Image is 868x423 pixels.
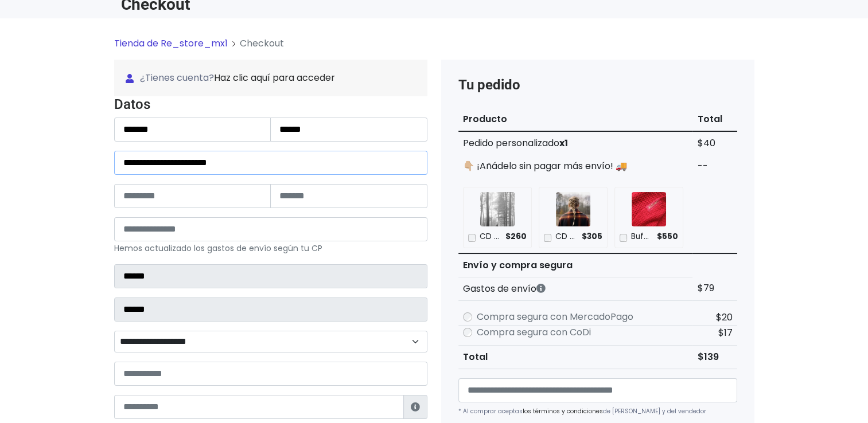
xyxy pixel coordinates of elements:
[477,310,633,324] label: Compra segura con MercadoPago
[114,242,322,254] small: Hemos actualizado los gastos de envío según tu CP
[479,231,501,242] p: CD Folklore
[555,231,578,242] p: CD Evermore de Taylor Swift
[458,345,693,369] th: Total
[458,108,693,131] th: Producto
[505,231,527,242] span: $260
[692,131,737,155] td: $40
[458,155,693,178] td: 👇🏼 ¡Añádelo sin pagar más envío! 🚚
[559,136,568,150] strong: x1
[114,37,754,60] nav: breadcrumb
[632,192,666,226] img: Bufanda Red Taylor Swift
[657,231,678,242] span: $550
[630,231,653,242] p: Bufanda Red Taylor Swift
[718,326,733,339] span: $17
[228,37,284,50] li: Checkout
[692,155,737,178] td: --
[214,71,335,84] a: Haz clic aquí para acceder
[692,345,737,369] td: $139
[556,192,590,226] img: CD Evermore de Taylor Swift
[458,253,693,277] th: Envío y compra segura
[477,326,591,339] label: Compra segura con CoDi
[458,277,693,300] th: Gastos de envío
[523,407,603,416] a: los términos y condiciones
[458,131,693,155] td: Pedido personalizado
[480,192,515,226] img: CD Folklore
[411,402,420,412] i: Estafeta lo usará para ponerse en contacto en caso de tener algún problema con el envío
[692,108,737,131] th: Total
[114,96,427,113] h4: Datos
[126,71,416,85] span: ¿Tienes cuenta?
[692,277,737,300] td: $79
[458,77,737,93] h4: Tu pedido
[114,37,228,50] a: Tienda de Re_store_mx1
[536,284,546,293] i: Los gastos de envío dependen de códigos postales. ¡Te puedes llevar más productos en un solo envío !
[458,407,737,416] p: * Al comprar aceptas de [PERSON_NAME] y del vendedor
[716,311,733,324] span: $20
[582,231,602,242] span: $305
